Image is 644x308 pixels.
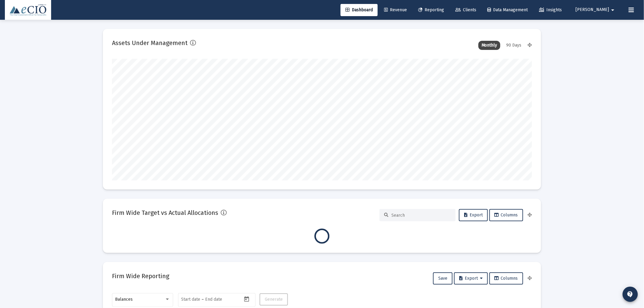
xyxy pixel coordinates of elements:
[503,41,525,50] div: 90 Days
[454,272,488,285] button: Export
[539,7,562,12] span: Insights
[438,276,447,281] span: Save
[260,293,288,306] button: Generate
[112,271,169,281] h2: Firm Wide Reporting
[534,4,567,16] a: Insights
[569,4,624,16] button: [PERSON_NAME]
[345,7,373,12] span: Dashboard
[489,209,523,221] button: Columns
[450,4,481,16] a: Clients
[112,208,218,218] h2: Firm Wide Target vs Actual Allocations
[455,7,476,12] span: Clients
[478,41,500,50] div: Monthly
[459,209,488,221] button: Export
[341,4,378,16] a: Dashboard
[609,4,617,16] mat-icon: arrow_drop_down
[433,272,453,285] button: Save
[379,4,412,16] a: Revenue
[459,276,483,281] span: Export
[202,297,204,302] span: –
[391,213,451,218] input: Search
[483,4,533,16] a: Data Management
[495,276,518,281] span: Columns
[495,212,518,218] span: Columns
[9,4,47,16] img: Dashboard
[265,297,283,302] span: Generate
[115,297,133,302] span: Balances
[413,4,449,16] a: Reporting
[384,7,407,12] span: Revenue
[418,7,444,12] span: Reporting
[112,38,187,48] h2: Assets Under Management
[488,7,528,12] span: Data Management
[627,291,634,298] mat-icon: contact_support
[464,212,483,218] span: Export
[205,297,235,302] input: End date
[489,272,523,285] button: Columns
[576,7,609,12] span: [PERSON_NAME]
[181,297,201,302] input: Start date
[242,295,251,303] button: Open calendar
